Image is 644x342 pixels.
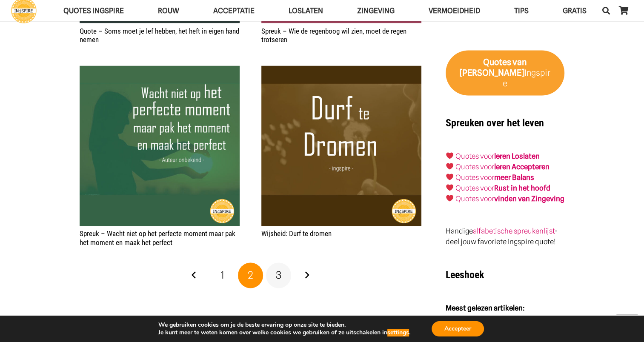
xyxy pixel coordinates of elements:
a: Terug naar top [616,314,638,336]
strong: vinden van Zingeving [494,194,564,203]
span: ROUW [158,6,179,15]
img: Wijsheid: Wacht niet op het perfecte moment maar pak het moment en maak het perfect [80,66,240,225]
strong: Rust in het hoofd [494,184,550,192]
span: Pagina 2 [238,262,263,288]
span: 1 [220,269,224,281]
a: Quotes voormeer Balans [455,173,534,182]
a: Quotes voor [455,162,494,171]
span: Zingeving [357,6,395,15]
strong: Quotes [483,57,511,67]
span: VERMOEIDHEID [429,6,480,15]
p: We gebruiken cookies om je de beste ervaring op onze site te bieden. [158,321,410,329]
strong: Spreuken over het leven [446,117,544,129]
img: ❤ [446,184,453,191]
a: alfabetische spreukenlijst [473,227,555,235]
a: Wijsheid: Durf te dromen [261,229,332,238]
a: Quotes voor [455,152,494,160]
img: ❤ [446,194,453,202]
a: Pagina 1 [209,262,235,288]
img: ❤ [446,152,453,159]
span: 3 [276,269,281,281]
strong: van [PERSON_NAME] [460,57,527,78]
span: TIPS [514,6,529,15]
strong: meer Balans [494,173,534,182]
a: Quotes voorvinden van Zingeving [455,194,564,203]
a: Quote – Soms moet je lef hebben, het heft in eigen hand nemen [80,27,239,44]
button: Accepteer [432,321,484,336]
a: Spreuk – Wacht niet op het perfecte moment maar pak het moment en maak het perfect [80,66,240,225]
strong: Meest gelezen artikelen: [446,303,525,312]
a: Spreuk – Wie de regenboog wil zien, moet de regen trotseren [261,27,406,44]
span: Loslaten [289,6,323,15]
a: Wijsheid: Durf te dromen [261,66,421,225]
button: settings [387,329,409,336]
a: Quotes voorRust in het hoofd [455,184,550,192]
a: Quotes van [PERSON_NAME]Ingspire [446,50,564,95]
p: Je kunt meer te weten komen over welke cookies we gebruiken of ze uitschakelen in . [158,329,410,336]
span: QUOTES INGSPIRE [63,6,124,15]
img: ❤ [446,173,453,180]
img: Quote over Durf te dromen - ingspire [261,66,421,225]
p: Handige - deel jouw favoriete Ingspire quote! [446,226,564,247]
a: leren Accepteren [494,162,550,171]
a: Stilstaan om vooruit te komen [449,314,544,322]
a: leren Loslaten [494,152,540,160]
a: Spreuk – Wacht niet op het perfecte moment maar pak het moment en maak het perfect [80,229,235,246]
span: Acceptatie [213,6,255,15]
span: GRATIS [563,6,587,15]
a: Pagina 3 [266,262,292,288]
img: ❤ [446,162,453,170]
span: 2 [248,269,253,281]
strong: Leeshoek [446,269,484,281]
